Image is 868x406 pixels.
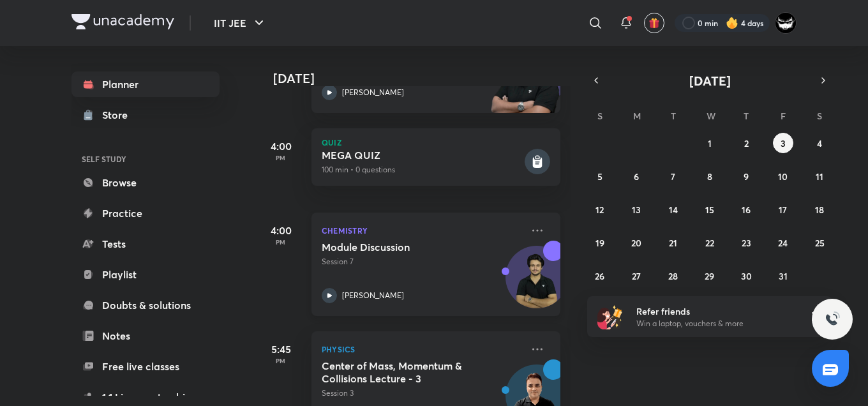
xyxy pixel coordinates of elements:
[744,137,749,149] abbr: October 2, 2025
[815,204,824,216] abbr: October 18, 2025
[71,354,220,379] a: Free live classes
[736,232,756,253] button: October 23, 2025
[595,237,604,249] abbr: October 19, 2025
[71,170,220,195] a: Browse
[781,110,786,122] abbr: Friday
[736,133,756,153] button: October 2, 2025
[781,137,786,149] abbr: October 3, 2025
[634,170,639,183] abbr: October 6, 2025
[773,133,793,153] button: October 3, 2025
[595,204,604,216] abbr: October 12, 2025
[669,237,677,249] abbr: October 21, 2025
[736,199,756,220] button: October 16, 2025
[632,270,641,282] abbr: October 27, 2025
[671,110,676,122] abbr: Tuesday
[775,12,797,34] img: ARSH Khan
[633,110,641,122] abbr: Monday
[590,166,610,186] button: October 5, 2025
[631,237,641,249] abbr: October 20, 2025
[71,71,220,97] a: Planner
[705,204,714,216] abbr: October 15, 2025
[255,154,306,162] p: PM
[636,304,793,318] h6: Refer friends
[632,204,641,216] abbr: October 13, 2025
[773,266,793,286] button: October 31, 2025
[663,232,684,253] button: October 21, 2025
[206,10,274,36] button: IIT JEE
[648,17,660,29] img: avatar
[342,290,404,301] p: [PERSON_NAME]
[71,323,220,349] a: Notes
[71,14,174,29] img: Company Logo
[700,266,720,286] button: October 29, 2025
[590,232,610,253] button: October 19, 2025
[773,199,793,220] button: October 17, 2025
[815,237,825,249] abbr: October 25, 2025
[322,342,522,357] p: Physics
[255,223,306,238] h5: 4:00
[705,270,714,282] abbr: October 29, 2025
[626,199,647,220] button: October 13, 2025
[773,166,793,186] button: October 10, 2025
[809,166,830,186] button: October 11, 2025
[322,149,522,162] h5: MEGA QUIZ
[809,199,830,220] button: October 18, 2025
[255,238,306,246] p: PM
[322,359,481,385] h5: Center of Mass, Momentum & Collisions Lecture - 3
[71,292,220,318] a: Doubts & solutions
[778,237,788,249] abbr: October 24, 2025
[669,204,678,216] abbr: October 14, 2025
[590,199,610,220] button: October 12, 2025
[778,170,788,183] abbr: October 10, 2025
[671,170,675,183] abbr: October 7, 2025
[71,231,220,257] a: Tests
[71,102,220,128] a: Store
[700,133,720,153] button: October 1, 2025
[644,13,664,33] button: avatar
[636,318,793,329] p: Win a laptop, vouchers & more
[590,266,610,286] button: October 26, 2025
[779,204,787,216] abbr: October 17, 2025
[817,137,822,149] abbr: October 4, 2025
[597,304,623,329] img: referral
[744,170,749,183] abbr: October 9, 2025
[809,232,830,253] button: October 25, 2025
[255,357,306,365] p: PM
[506,253,567,314] img: Avatar
[273,71,573,86] h4: [DATE]
[736,266,756,286] button: October 30, 2025
[700,166,720,186] button: October 8, 2025
[626,232,647,253] button: October 20, 2025
[71,14,174,33] a: Company Logo
[322,164,522,176] p: 100 min • 0 questions
[744,110,749,122] abbr: Thursday
[707,110,715,122] abbr: Wednesday
[689,72,731,89] span: [DATE]
[779,270,788,282] abbr: October 31, 2025
[700,199,720,220] button: October 15, 2025
[809,133,830,153] button: October 4, 2025
[626,166,647,186] button: October 6, 2025
[663,199,684,220] button: October 14, 2025
[626,266,647,286] button: October 27, 2025
[708,137,712,149] abbr: October 1, 2025
[322,241,481,253] h5: Module Discussion
[322,387,522,399] p: Session 3
[597,110,602,122] abbr: Sunday
[322,139,550,146] p: Quiz
[707,170,712,183] abbr: October 8, 2025
[741,270,752,282] abbr: October 30, 2025
[71,148,220,170] h6: SELF STUDY
[663,166,684,186] button: October 7, 2025
[71,262,220,287] a: Playlist
[255,139,306,154] h5: 4:00
[342,87,404,98] p: [PERSON_NAME]
[705,237,714,249] abbr: October 22, 2025
[817,110,822,122] abbr: Saturday
[742,204,751,216] abbr: October 16, 2025
[663,266,684,286] button: October 28, 2025
[668,270,678,282] abbr: October 28, 2025
[825,312,840,327] img: ttu
[595,270,604,282] abbr: October 26, 2025
[255,342,306,357] h5: 5:45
